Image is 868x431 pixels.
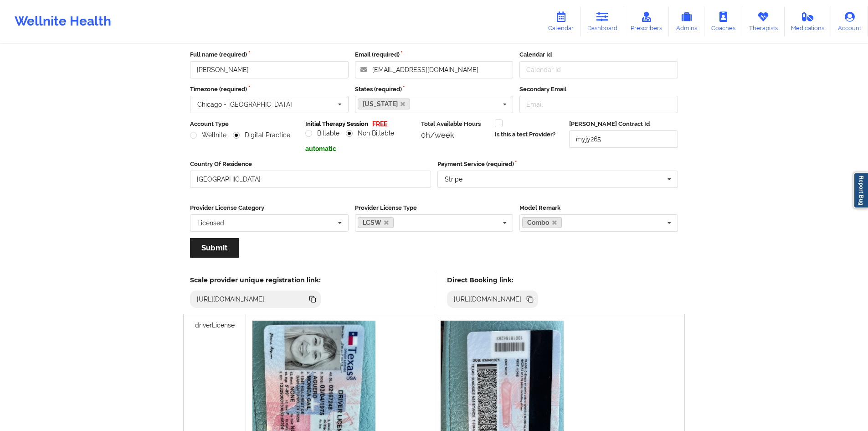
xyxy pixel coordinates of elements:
[190,50,349,59] label: Full name (required)
[305,130,339,137] label: Billable
[190,119,299,129] label: Account Type
[197,220,224,226] div: Licensed
[190,85,349,94] label: Timezone (required)
[519,85,678,94] label: Secondary Email
[355,50,514,59] label: Email (required)
[447,276,539,284] h5: Direct Booking link:
[358,217,394,228] a: LCSW
[495,130,555,139] label: Is this a test Provider?
[421,130,488,140] div: 0h/week
[355,203,514,213] label: Provider License Type
[450,295,525,304] div: [URL][DOMAIN_NAME]
[437,160,678,169] label: Payment Service (required)
[569,119,678,129] label: [PERSON_NAME] Contract Id
[233,131,290,139] label: Digital Practice
[372,119,387,129] p: FREE
[358,99,411,109] a: [US_STATE]
[519,203,678,213] label: Model Remark
[519,61,678,78] input: Calendar Id
[785,6,832,36] a: Medications
[305,119,368,129] label: Initial Therapy Session
[519,96,678,113] input: Email
[541,6,580,36] a: Calendar
[190,276,321,284] h5: Scale provider unique registration link:
[190,131,226,139] label: Wellnite
[421,119,488,129] label: Total Available Hours
[190,160,431,169] label: Country Of Residence
[519,50,678,59] label: Calendar Id
[197,101,292,108] div: Chicago - [GEOGRAPHIC_DATA]
[831,6,868,36] a: Account
[853,172,868,208] a: Report Bug
[355,61,514,78] input: Email address
[580,6,624,36] a: Dashboard
[355,85,514,94] label: States (required)
[346,130,394,137] label: Non Billable
[190,203,349,213] label: Provider License Category
[193,295,268,304] div: [URL][DOMAIN_NAME]
[305,144,414,153] p: automatic
[569,130,678,148] input: Deel Contract Id
[190,61,349,78] input: Full name
[742,6,785,36] a: Therapists
[190,238,239,258] button: Submit
[445,176,462,182] div: Stripe
[522,217,562,228] a: Combo
[624,6,669,36] a: Prescribers
[669,6,704,36] a: Admins
[704,6,742,36] a: Coaches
